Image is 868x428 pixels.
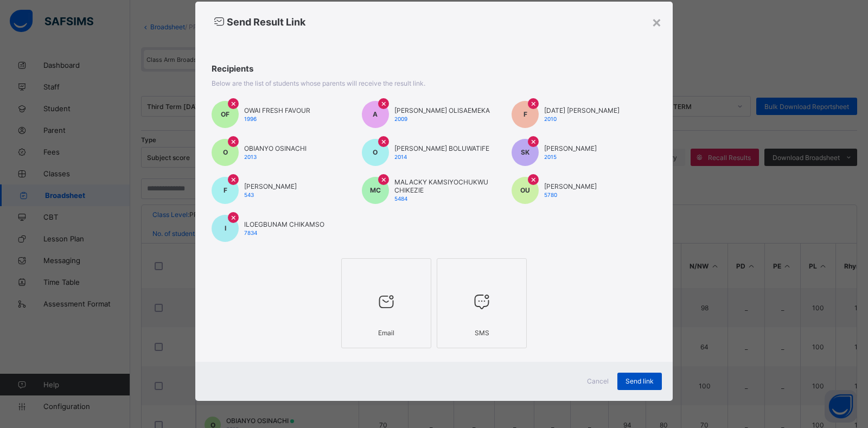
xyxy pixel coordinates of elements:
[347,323,425,342] div: Email
[244,191,254,198] span: 543
[394,178,507,194] span: MALACKY KAMSIYOCHUKWU CHIKEZIE
[244,154,257,160] span: 2013
[225,224,226,232] span: I
[224,186,227,194] span: F
[381,136,387,146] span: ×
[212,15,656,28] h2: Send Result Link
[381,174,387,184] span: ×
[524,110,527,118] span: F
[394,144,489,152] span: [PERSON_NAME] BOLUWATIFE
[520,186,530,194] span: OU
[373,148,378,156] span: O
[231,174,237,184] span: ×
[223,148,228,156] span: O
[212,63,656,74] span: Recipients
[221,110,229,118] span: OF
[587,377,609,385] span: Cancel
[531,98,537,108] span: ×
[394,116,407,122] span: 2009
[244,106,310,114] span: OWAI FRESH FAVOUR
[544,191,557,198] span: 5780
[443,323,521,342] div: SMS
[544,182,597,190] span: [PERSON_NAME]
[244,182,297,190] span: [PERSON_NAME]
[244,144,307,152] span: OBIANYO OSINACHI
[544,154,557,160] span: 2015
[212,79,425,87] span: Below are the list of students whose parents will receive the result link.
[244,116,257,122] span: 1996
[231,136,237,146] span: ×
[652,12,662,31] div: ×
[381,98,387,108] span: ×
[394,154,407,160] span: 2014
[394,195,407,202] span: 5484
[244,229,257,236] span: 7834
[394,106,490,114] span: [PERSON_NAME] OLISAEMEKA
[531,136,537,146] span: ×
[544,144,597,152] span: [PERSON_NAME]
[626,377,654,385] span: Send link
[544,106,620,114] span: [DATE] [PERSON_NAME]
[231,98,237,108] span: ×
[544,116,557,122] span: 2010
[531,174,537,184] span: ×
[521,148,529,156] span: SK
[231,212,237,222] span: ×
[373,110,378,118] span: A
[370,186,381,194] span: MC
[244,220,324,228] span: ILOEGBUNAM CHIKAMSO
